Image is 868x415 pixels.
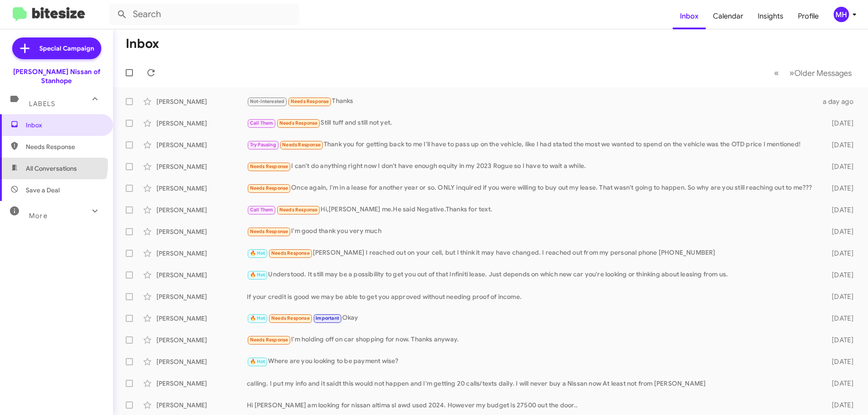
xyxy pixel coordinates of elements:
div: [DATE] [817,401,861,410]
div: Still tuff and still not yet. [247,118,817,128]
div: Thanks [247,96,817,107]
span: Important [316,315,339,321]
div: Understood. It still may be a possibility to get you out of that Infiniti lease. Just depends on ... [247,270,817,280]
button: Previous [769,64,784,82]
span: Needs Response [250,228,288,234]
div: [PERSON_NAME] I reached out on your cell, but I think it may have changed. I reached out from my ... [247,248,817,258]
div: [PERSON_NAME] [156,119,247,128]
div: [DATE] [817,292,861,301]
div: [PERSON_NAME] [156,162,247,171]
div: [PERSON_NAME] [156,184,247,193]
span: Needs Response [250,185,288,191]
span: Needs Response [26,142,103,151]
div: If your credit is good we may be able to get you approved without needing proof of income. [247,292,817,301]
span: 🔥 Hot [250,250,265,256]
a: Special Campaign [12,37,101,59]
div: I'm holding off on car shopping for now. Thanks anyway. [247,335,817,345]
span: Not-Interested [250,98,285,104]
span: Needs Response [282,142,321,148]
span: Call Them [250,120,274,126]
span: Call Them [250,207,274,213]
div: Thank you for getting back to me I'll have to pass up on the vehicle, like I had stated the most ... [247,140,817,150]
span: Older Messages [794,68,852,78]
div: [PERSON_NAME] [156,270,247,280]
span: Needs Response [279,207,318,213]
div: Where are you looking to be payment wise? [247,356,817,367]
span: Inbox [26,121,103,130]
div: [PERSON_NAME] [156,227,247,236]
span: More [29,212,47,220]
span: 🔥 Hot [250,315,265,321]
div: a day ago [817,97,861,106]
div: [DATE] [817,314,861,323]
span: 🔥 Hot [250,272,265,278]
div: [DATE] [817,162,861,171]
div: Once again, I'm in a lease for another year or so. ONLY inquired if you were willing to buy out m... [247,183,817,193]
div: Okay [247,313,817,323]
h1: Inbox [126,37,159,51]
span: Try Pausing [250,142,276,148]
a: Calendar [706,3,750,29]
div: [DATE] [817,336,861,345]
span: Needs Response [250,337,288,343]
div: [DATE] [817,357,861,366]
div: [PERSON_NAME] [156,140,247,149]
div: [DATE] [817,379,861,388]
span: Needs Response [271,250,310,256]
div: Hi,[PERSON_NAME] me.He said Negative.Thanks for text. [247,205,817,215]
span: Save a Deal [26,186,60,195]
div: [PERSON_NAME] [156,205,247,214]
div: I can't do anything right now I don't have enough equity in my 2023 Rogue so I have to wait a while. [247,161,817,172]
div: [PERSON_NAME] [156,314,247,323]
div: [DATE] [817,205,861,214]
button: Next [784,64,857,82]
span: « [774,67,779,79]
div: [PERSON_NAME] [156,249,247,258]
div: [DATE] [817,184,861,193]
a: Inbox [673,3,706,29]
span: » [789,67,794,79]
div: Hi [PERSON_NAME] am looking for nissan altima sl awd used 2024. However my budget is 27500 out th... [247,401,817,410]
span: Special Campaign [39,44,94,53]
div: [PERSON_NAME] [156,357,247,366]
div: [PERSON_NAME] [156,379,247,388]
div: [PERSON_NAME] [156,401,247,410]
div: [DATE] [817,270,861,280]
div: [DATE] [817,140,861,149]
div: [DATE] [817,227,861,236]
div: MH [834,7,849,22]
button: MH [826,7,858,22]
span: 🔥 Hot [250,359,265,364]
input: Search [109,4,299,25]
span: Needs Response [279,120,318,126]
span: Needs Response [291,98,329,104]
div: [PERSON_NAME] [156,292,247,301]
span: Needs Response [271,315,310,321]
div: [PERSON_NAME] [156,336,247,345]
a: Profile [791,3,826,29]
span: Labels [29,100,55,108]
div: [DATE] [817,119,861,128]
div: [PERSON_NAME] [156,97,247,106]
div: calling. I put my info and it saidt this would not happen and I'm getting 20 calls/texts daily. I... [247,379,817,388]
span: All Conversations [26,164,77,173]
span: Needs Response [250,163,288,169]
div: [DATE] [817,249,861,258]
nav: Page navigation example [769,64,857,82]
div: I'm good thank you very much [247,226,817,237]
a: Insights [750,3,791,29]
